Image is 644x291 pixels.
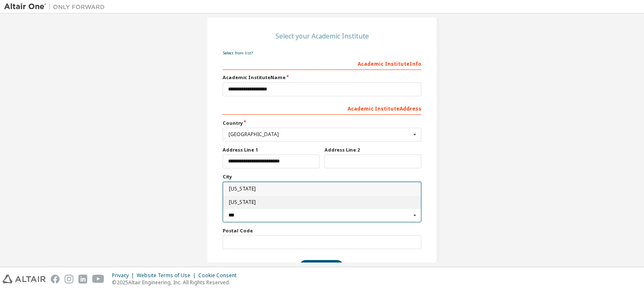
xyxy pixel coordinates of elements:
div: [GEOGRAPHIC_DATA] [229,132,411,137]
label: Country [223,120,421,126]
img: facebook.svg [51,275,60,283]
div: Privacy [112,272,137,279]
img: youtube.svg [92,275,104,283]
img: altair_logo.svg [3,275,46,283]
label: Address Line 1 [223,147,319,153]
div: Academic Institute Address [223,101,421,115]
div: Academic Institute Info [223,57,421,70]
img: instagram.svg [65,275,73,283]
a: Select from list? [223,50,253,56]
span: [US_STATE] [229,187,415,192]
span: [US_STATE] [229,200,415,205]
img: Altair One [4,3,109,11]
div: Select your Academic Institute [275,33,369,39]
div: Cookie Consent [198,272,241,279]
img: linkedin.svg [78,275,87,283]
label: Address Line 2 [325,147,421,153]
p: © 2025 Altair Engineering, Inc. All Rights Reserved. [112,279,241,286]
label: Academic Institute Name [223,74,421,81]
div: Website Terms of Use [137,272,198,279]
button: Next [299,260,343,273]
label: City [223,173,421,180]
label: Postal Code [223,227,421,234]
